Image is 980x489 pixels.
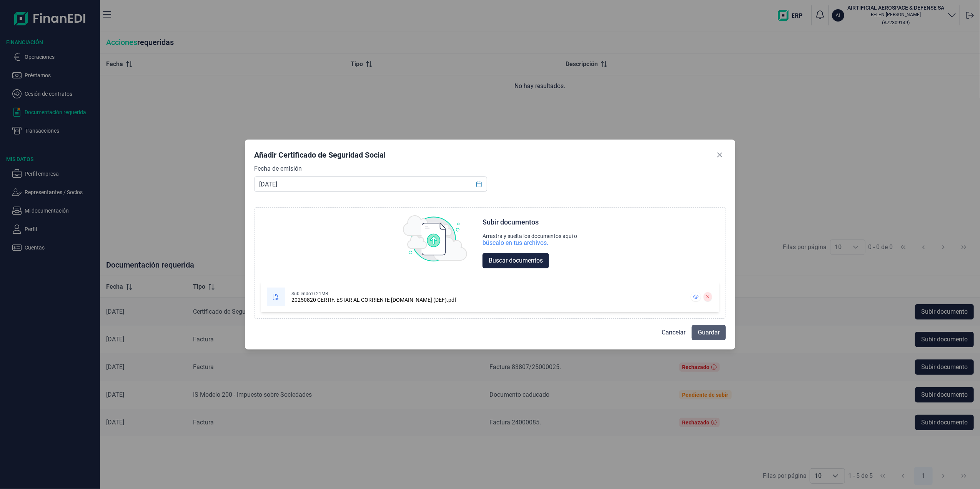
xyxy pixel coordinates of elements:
div: búscalo en tus archivos. [483,239,548,247]
div: Añadir Certificado de Seguridad Social [254,150,386,160]
button: Cancelar [656,325,692,340]
span: Cancelar [662,328,686,337]
img: upload img [403,215,468,261]
div: 20250820 CERTIF. ESTAR AL CORRIENTE [DOMAIN_NAME] (DEF).pdf [291,297,456,303]
div: Subir documentos [483,218,539,227]
div: Arrastra y suelta los documentos aquí o [483,233,577,239]
span: Guardar [698,328,720,337]
div: Subiendo: 0.21MB [291,291,456,297]
span: Buscar documentos [489,256,543,265]
button: Choose Date [472,177,486,191]
button: Close [714,149,726,161]
div: búscalo en tus archivos. [483,239,577,247]
button: Buscar documentos [483,253,549,268]
button: Guardar [692,325,726,340]
label: Fecha de emisión [254,164,302,173]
